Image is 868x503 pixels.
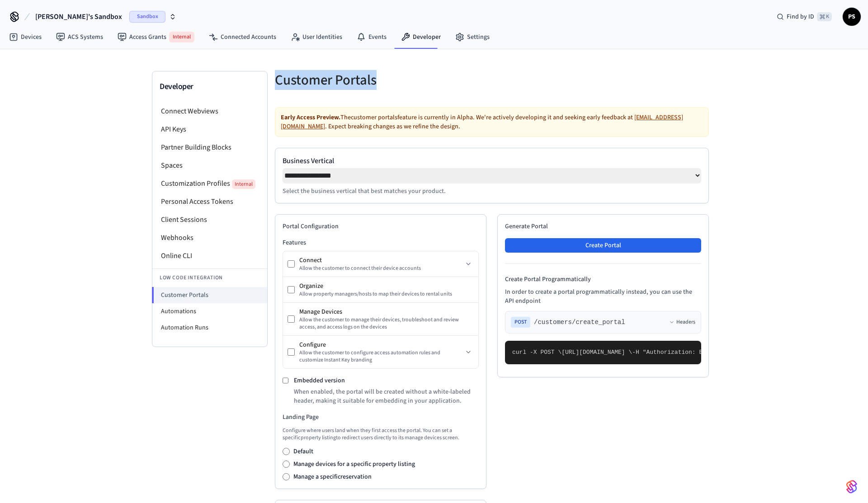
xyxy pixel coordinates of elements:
div: Allow the customer to connect their device accounts [299,265,463,272]
label: Business Vertical [283,155,701,166]
h3: Developer [160,80,260,93]
li: Customization Profiles [152,174,267,193]
img: SeamLogoGradient.69752ec5.svg [846,479,857,494]
h5: Customer Portals [275,71,486,89]
a: Access GrantsInternal [110,28,202,46]
span: [URL][DOMAIN_NAME] \ [561,349,632,356]
span: Internal [169,32,194,42]
button: Headers [669,319,695,326]
label: Embedded version [294,376,345,385]
p: Select the business vertical that best matches your product. [283,187,701,196]
div: Allow the customer to configure access automation rules and customize Instant Key branding [299,349,463,364]
p: When enabled, the portal will be created without a white-labeled header, making it suitable for e... [294,387,479,405]
p: Configure where users land when they first access the portal. You can set a specific property lis... [283,427,479,442]
li: Low Code Integration [152,268,267,287]
label: Manage a specific reservation [293,472,372,481]
h2: Portal Configuration [283,222,479,231]
li: Webhooks [152,229,267,247]
a: ACS Systems [49,29,110,45]
h4: Create Portal Programmatically [505,275,701,284]
span: -H "Authorization: Bearer seam_api_key_123456" \ [632,349,801,356]
li: API Keys [152,120,267,138]
li: Connect Webviews [152,102,267,120]
div: Find by ID⌘ K [769,9,839,25]
span: ⌘ K [817,12,832,21]
span: [PERSON_NAME]'s Sandbox [35,11,122,22]
a: Devices [2,29,49,45]
li: Automations [152,303,267,320]
div: Allow property managers/hosts to map their devices to rental units [299,291,474,298]
li: Online CLI [152,247,267,265]
span: Internal [232,179,255,189]
div: Connect [299,256,463,265]
a: Settings [448,29,497,45]
p: In order to create a portal programmatically instead, you can use the API endpoint [505,287,701,306]
span: POST [511,317,530,328]
a: Events [349,29,394,45]
li: Spaces [152,156,267,174]
div: Manage Devices [299,307,474,316]
label: Default [293,447,313,456]
h3: Landing Page [283,413,479,422]
li: Automation Runs [152,320,267,336]
a: User Identities [283,29,349,45]
span: Sandbox [129,11,165,23]
li: Personal Access Tokens [152,193,267,211]
div: The customer portals feature is currently in Alpha. We're actively developing it and seeking earl... [275,107,709,137]
li: Partner Building Blocks [152,138,267,156]
li: Customer Portals [152,287,267,303]
a: Connected Accounts [202,29,283,45]
span: Find by ID [787,12,814,21]
button: PS [843,8,861,26]
strong: Early Access Preview. [281,113,340,122]
span: /customers/create_portal [534,318,625,327]
div: Allow the customer to manage their devices, troubleshoot and review access, and access logs on th... [299,316,474,331]
a: [EMAIL_ADDRESS][DOMAIN_NAME] [281,113,683,131]
div: Organize [299,282,474,291]
span: curl -X POST \ [512,349,561,356]
button: Create Portal [505,238,701,253]
li: Client Sessions [152,211,267,229]
h2: Generate Portal [505,222,701,231]
div: Configure [299,340,463,349]
a: Developer [394,29,448,45]
h3: Features [283,238,479,247]
span: PS [844,9,860,25]
label: Manage devices for a specific property listing [293,460,415,469]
